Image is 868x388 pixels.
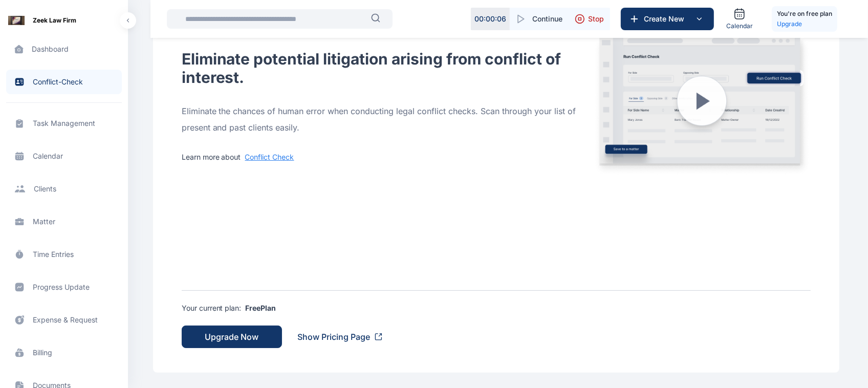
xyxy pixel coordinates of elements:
[6,308,122,332] a: expense & request
[777,9,832,19] h5: You're on free plan
[290,326,390,348] button: Show Pricing Page
[621,8,714,30] button: Create New
[182,152,294,162] p: Learn more about
[640,14,693,24] span: Create New
[588,14,604,24] span: Stop
[6,37,122,61] a: dashboard
[182,50,582,87] p: Eliminate potential litigation arising from conflict of interest.
[245,153,294,161] span: Conflict Check
[6,340,122,365] a: billing
[726,22,753,30] span: Calendar
[6,111,122,136] a: task management
[241,153,294,161] a: Conflict Check
[6,275,122,299] a: progress update
[510,8,569,30] button: Continue
[182,303,811,313] p: Your current plan:
[6,209,122,234] a: matter
[182,326,282,348] button: Upgrade Now
[569,8,610,30] button: Stop
[722,4,757,34] a: Calendar
[6,177,122,201] a: clients
[246,304,276,312] span: Free Plan
[777,19,832,29] a: Upgrade
[297,331,370,343] span: Show Pricing Page
[474,14,506,24] p: 00 : 00 : 06
[182,103,582,136] div: Eliminate the chances of human error when conducting legal conflict checks. Scan through your lis...
[6,144,122,168] a: calendar
[33,15,76,26] span: Zeek Law Firm
[6,70,122,94] a: conflict-check
[6,242,122,267] a: time entries
[532,14,562,24] span: Continue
